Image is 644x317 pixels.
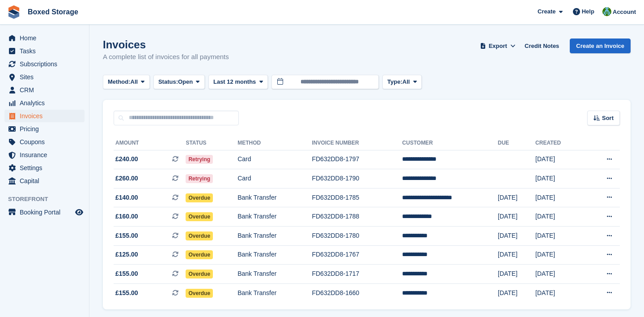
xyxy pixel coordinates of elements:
td: Bank Transfer [237,207,312,227]
td: FD632DD8-1785 [312,188,402,207]
td: FD632DD8-1717 [312,265,402,284]
td: [DATE] [535,245,584,265]
a: menu [4,123,85,135]
a: menu [4,149,85,161]
td: [DATE] [535,188,584,207]
span: Type: [387,77,402,86]
td: FD632DD8-1660 [312,283,402,302]
span: All [402,77,410,86]
a: Preview store [74,207,85,218]
td: Bank Transfer [237,283,312,302]
span: Retrying [186,155,213,164]
span: Capital [20,175,73,187]
span: Coupons [20,136,73,148]
span: Insurance [20,149,73,161]
button: Status: Open [153,75,205,90]
span: Overdue [186,270,213,278]
span: Overdue [186,212,213,221]
td: FD632DD8-1790 [312,169,402,188]
a: menu [4,58,85,70]
a: menu [4,175,85,187]
span: £155.00 [115,269,138,278]
td: [DATE] [535,265,584,284]
a: menu [4,97,85,109]
span: £125.00 [115,250,138,259]
button: Last 12 months [208,75,268,90]
span: Export [489,42,507,51]
span: Analytics [20,97,73,109]
td: [DATE] [535,227,584,246]
span: Sort [602,114,614,123]
td: [DATE] [498,283,535,302]
a: menu [4,71,85,83]
span: Retrying [186,174,213,183]
th: Amount [114,136,186,150]
span: CRM [20,84,73,96]
span: Subscriptions [20,58,73,70]
a: menu [4,32,85,44]
span: Overdue [186,193,213,202]
a: menu [4,162,85,174]
a: menu [4,206,85,218]
span: Status: [158,77,178,86]
th: Customer [402,136,498,150]
span: £155.00 [115,288,138,298]
td: [DATE] [498,227,535,246]
td: [DATE] [498,265,535,284]
span: £260.00 [115,174,138,183]
span: Pricing [20,123,73,135]
a: menu [4,136,85,148]
span: £140.00 [115,193,138,202]
h1: Invoices [103,39,229,51]
p: A complete list of invoices for all payments [103,52,229,62]
a: menu [4,45,85,57]
td: Bank Transfer [237,188,312,207]
span: Storefront [8,195,89,204]
span: Home [20,32,73,44]
a: menu [4,110,85,122]
td: [DATE] [535,207,584,227]
td: [DATE] [498,245,535,265]
td: [DATE] [498,207,535,227]
span: Last 12 months [213,77,256,86]
button: Export [478,39,517,53]
span: Tasks [20,45,73,57]
img: Tobias Butler [602,7,611,16]
th: Created [535,136,584,150]
th: Due [498,136,535,150]
span: Overdue [186,289,213,298]
span: Invoices [20,110,73,122]
span: Sites [20,71,73,83]
button: Method: All [103,75,150,90]
td: [DATE] [535,283,584,302]
td: FD632DD8-1780 [312,227,402,246]
span: Open [178,77,193,86]
span: All [131,77,138,86]
a: menu [4,84,85,96]
span: £160.00 [115,212,138,221]
span: Settings [20,162,73,174]
td: FD632DD8-1788 [312,207,402,227]
td: [DATE] [498,188,535,207]
a: Create an Invoice [570,39,631,53]
span: Booking Portal [20,206,73,218]
td: FD632DD8-1767 [312,245,402,265]
td: [DATE] [535,150,584,169]
span: Create [538,7,555,16]
td: Bank Transfer [237,265,312,284]
button: Type: All [382,75,422,90]
a: Credit Notes [521,39,563,53]
span: Help [582,7,594,16]
td: Card [237,150,312,169]
span: Method: [108,77,131,86]
td: Bank Transfer [237,227,312,246]
th: Method [237,136,312,150]
img: stora-icon-8386f47178a22dfd0bd8f6a31ec36ba5ce8667c1dd55bd0f319d3a0aa187defe.svg [7,5,21,19]
td: FD632DD8-1797 [312,150,402,169]
td: Card [237,169,312,188]
td: [DATE] [535,169,584,188]
span: Overdue [186,231,213,240]
span: £155.00 [115,231,138,240]
span: £240.00 [115,154,138,164]
th: Status [186,136,237,150]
